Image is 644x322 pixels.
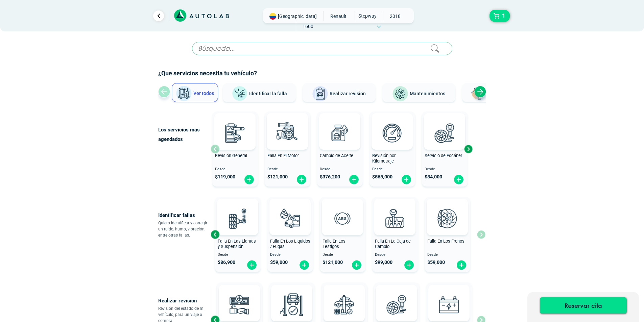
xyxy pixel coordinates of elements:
[385,200,405,220] img: AD0BCuuxAAAAAElFTkSuQmCC
[278,13,317,20] span: [GEOGRAPHIC_DATA]
[434,290,464,319] img: cambio_bateria-v3.svg
[380,203,410,233] img: diagnostic_caja-de-cambios-v3.svg
[275,203,305,233] img: diagnostic_gota-de-sangre-v3.svg
[432,203,462,233] img: diagnostic_disco-de-freno-v3.svg
[430,118,459,148] img: escaner-v3.svg
[427,253,468,257] span: Desde
[220,118,250,148] img: revision_general-v3.svg
[193,91,214,96] span: Ver todos
[382,290,411,319] img: escaner-v3.svg
[330,115,350,135] img: AD0BCuuxAAAAAElFTkSuQmCC
[320,174,340,180] span: $ 376,200
[453,174,464,185] img: fi_plus-circle2.svg
[223,203,253,233] img: diagnostic_suspension-v3.svg
[317,112,363,187] button: Cambio de Aceite Desde $376,200
[229,286,249,306] img: AD0BCuuxAAAAAElFTkSuQmCC
[422,112,468,187] button: Servicio de Escáner Desde $84,000
[267,174,288,180] span: $ 121,000
[303,83,376,102] button: Realizar revisión
[463,144,473,154] div: Next slide
[500,10,507,22] span: 1
[153,10,164,21] a: Ir al paso anterior
[270,259,288,265] span: $ 59,000
[223,83,296,102] button: Identificar la falla
[372,174,392,180] span: $ 565,000
[351,260,362,270] img: fi_plus-circle2.svg
[404,260,414,270] img: fi_plus-circle2.svg
[355,11,379,21] span: STEPWAY
[249,91,287,96] span: Identificar la falla
[267,167,308,172] span: Desde
[437,200,457,220] img: AD0BCuuxAAAAAElFTkSuQmCC
[425,167,465,172] span: Desde
[349,174,359,185] img: fi_plus-circle2.svg
[328,203,357,233] img: diagnostic_diagnostic_abs-v3.svg
[469,86,485,102] img: Latonería y Pintura
[312,86,328,102] img: Realizar revisión
[372,197,418,272] button: Falla En La Caja de Cambio Desde $99,000
[270,253,310,257] span: Desde
[267,153,299,158] span: Falla En El Motor
[456,260,467,270] img: fi_plus-circle2.svg
[323,239,345,249] span: Falla En Los Testigos
[269,13,276,20] img: Flag of COLOMBIA
[320,153,353,158] span: Cambio de Aceite
[267,197,313,272] button: Falla En Los Liquidos / Fugas Desde $59,000
[296,21,320,31] span: 1600
[490,10,510,22] button: 1
[329,290,359,319] img: revision_tecno_mecanica-v3.svg
[299,260,310,270] img: fi_plus-circle2.svg
[282,286,302,306] img: AD0BCuuxAAAAAElFTkSuQmCC
[192,42,452,55] input: Búsqueda...
[382,115,402,135] img: AD0BCuuxAAAAAElFTkSuQmCC
[372,153,396,164] span: Revisión por Kilometraje
[277,290,307,319] img: peritaje-v3.svg
[215,167,255,172] span: Desde
[296,174,307,185] img: fi_plus-circle2.svg
[280,200,300,220] img: AD0BCuuxAAAAAElFTkSuQmCC
[425,174,442,180] span: $ 84,000
[375,253,415,257] span: Desde
[377,118,407,148] img: revision_por_kilometraje-v3.svg
[212,112,258,187] button: Revisión General Desde $119,000
[228,200,248,220] img: AD0BCuuxAAAAAElFTkSuQmCC
[425,197,470,272] button: Falla En Los Frenos Desde $59,000
[215,174,235,180] span: $ 119,000
[158,296,211,305] p: Realizar revisión
[334,286,354,306] img: AD0BCuuxAAAAAElFTkSuQmCC
[158,210,211,220] p: Identificar fallas
[392,86,408,102] img: Mantenimientos
[325,118,355,148] img: cambio_de_aceite-v3.svg
[265,112,310,187] button: Falla En El Motor Desde $121,000
[427,239,464,244] span: Falla En Los Frenos
[332,200,353,220] img: AD0BCuuxAAAAAElFTkSuQmCC
[383,11,407,21] span: 2018
[246,260,257,270] img: fi_plus-circle2.svg
[218,239,256,249] span: Falla En Las Llantas y Suspensión
[218,253,258,257] span: Desde
[439,286,459,306] img: AD0BCuuxAAAAAElFTkSuQmCC
[320,167,360,172] span: Desde
[369,112,415,187] button: Revisión por Kilometraje Desde $565,000
[232,86,248,102] img: Identificar la falla
[158,69,486,78] h2: ¿Que servicios necesita tu vehículo?
[215,197,261,272] button: Falla En Las Llantas y Suspensión Desde $86,900
[425,153,462,158] span: Servicio de Escáner
[244,174,255,185] img: fi_plus-circle2.svg
[320,197,365,272] button: Falla En Los Testigos Desde $121,000
[323,253,363,257] span: Desde
[323,259,343,265] span: $ 121,000
[277,115,297,135] img: AD0BCuuxAAAAAElFTkSuQmCC
[386,286,407,306] img: AD0BCuuxAAAAAElFTkSuQmCC
[272,118,302,148] img: diagnostic_engine-v3.svg
[327,11,351,21] span: RENAULT
[375,259,392,265] span: $ 99,000
[474,86,486,98] div: Next slide
[218,259,235,265] span: $ 86,900
[172,83,218,102] button: Ver todos
[401,174,412,185] img: fi_plus-circle2.svg
[158,125,211,144] p: Los servicios más agendados
[434,115,455,135] img: AD0BCuuxAAAAAElFTkSuQmCC
[158,220,211,238] p: Quiero identificar y corregir un ruido, humo, vibración, entre otras fallas.
[410,91,445,96] span: Mantenimientos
